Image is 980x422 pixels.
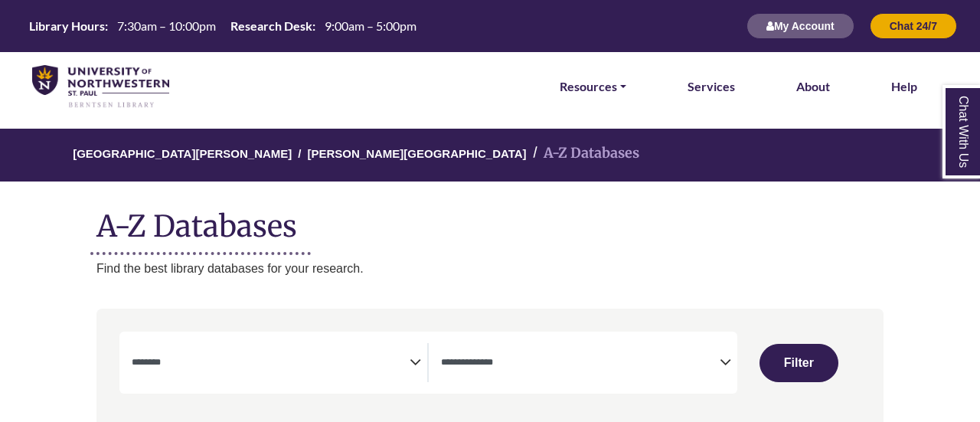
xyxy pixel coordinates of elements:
[73,145,292,160] a: [GEOGRAPHIC_DATA][PERSON_NAME]
[117,18,216,33] span: 7:30am – 10:00pm
[23,18,423,35] a: Hours Today
[870,13,957,39] button: Chat 24/7
[688,77,735,97] a: Services
[96,197,884,244] h1: A-Z Databases
[796,77,830,97] a: About
[132,358,410,370] textarea: Filter
[527,142,639,165] li: A-Z Databases
[325,18,416,33] span: 9:00am – 5:00pm
[870,19,957,32] a: Chat 24/7
[746,19,854,32] a: My Account
[23,18,423,32] table: Hours Today
[560,77,626,97] a: Resources
[759,344,838,382] button: Submit for Search Results
[96,129,884,182] nav: breadcrumb
[224,18,316,34] th: Research Desk:
[32,65,169,109] img: library_home
[23,18,109,34] th: Library Hours:
[307,145,526,160] a: [PERSON_NAME][GEOGRAPHIC_DATA]
[96,259,884,279] p: Find the best library databases for your research.
[746,13,854,39] button: My Account
[441,358,719,370] textarea: Filter
[891,77,917,97] a: Help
